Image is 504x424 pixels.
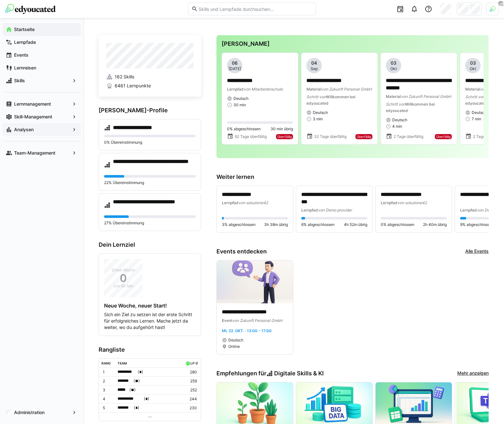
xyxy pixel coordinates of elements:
span: ( ) [144,396,149,402]
h3: [PERSON_NAME]-Profile [99,107,201,114]
p: 22% Übereinstimmung [104,180,196,185]
span: von soluzione42 [397,200,427,205]
a: Mehr anzeigen [457,370,489,377]
p: 252 [184,388,197,393]
span: 4 min [392,124,402,129]
p: 1 [103,370,112,375]
span: Lernpfad [227,87,244,92]
span: von Zukunft Personal GmbH [232,318,282,323]
span: Willkommen bei edyoucated [306,94,355,106]
span: 2 Tage überfällig [473,134,503,139]
p: 27% Übereinstimmung [104,220,196,226]
p: 0% Übereinstimmung [104,140,196,145]
a: Alle Events [465,248,489,255]
span: ( ) [134,404,139,411]
span: Überfällig [357,135,371,139]
div: Team [118,361,127,365]
span: 9% abgeschlossen [460,222,493,227]
img: image [217,260,293,303]
a: 162 Skills [106,74,193,80]
h3: Empfehlungen für [216,370,324,377]
span: Okt [390,66,397,71]
div: LP [191,361,194,365]
h3: Weiter lernen [216,173,489,180]
span: 2h 40m übrig [423,222,447,227]
span: Deutsch [392,117,407,123]
span: 0% abgeschlossen [227,126,261,132]
span: Okt [470,66,476,71]
span: von soluzione42 [239,200,268,205]
span: von Demo provider [318,208,352,212]
h3: Events entdecken [216,248,267,255]
span: 6% abgeschlossen [301,222,335,227]
span: Mi, 22. Okt. · 13:00 - 17:00 [222,328,272,333]
span: 3% abgeschlossen [222,222,256,227]
span: 03 [470,60,476,66]
span: 162 Skills [115,74,134,80]
span: 7 min [472,116,481,122]
span: Lernpfad [381,200,397,205]
p: 230 [184,405,197,411]
span: Überfällig [436,135,451,139]
span: 6461 Lernpunkte [115,83,151,89]
span: Deutsch [313,110,328,115]
span: ( ) [129,387,136,393]
div: Rang [102,361,111,365]
span: 03 [391,60,396,66]
span: Schritt von [465,94,485,99]
h3: Dein Lernziel [99,241,201,248]
p: 280 [184,370,197,375]
span: Deutsch [228,338,243,343]
span: Schritt von [386,102,405,107]
p: 4 [103,396,112,402]
h4: Neue Woche, neuer Start! [104,302,196,309]
span: Deutsch [472,110,487,115]
span: Lernpfad [460,208,477,212]
span: von Mitarbeiterschule [244,87,283,92]
span: 32 Tage überfällig [314,134,346,139]
span: Überfällig [277,135,292,139]
span: Digitale Skills & KI [274,370,324,377]
span: Deutsch [233,96,248,101]
span: 4h 52m übrig [344,222,367,227]
span: von Zukunft Personal GmbH [321,87,372,92]
span: 0% abgeschlossen [381,222,414,227]
a: ø [195,360,198,365]
span: Material [465,87,480,92]
span: [DATE] [229,66,241,71]
span: Event [222,318,232,323]
input: Skills und Lernpfade durchsuchen… [198,6,313,12]
p: 3 [103,388,112,393]
span: 06 [232,60,238,66]
span: Material [306,87,321,92]
span: 92 Tage überfällig [235,134,267,139]
p: 259 [184,379,197,384]
span: Material [386,94,401,99]
span: 30 min [233,102,246,108]
p: Sich ein Ziel zu setzen ist der erste Schritt für erfolgreiches Lernen. Mache jetzt da weiter, wo... [104,311,196,331]
p: 2 [103,379,112,384]
p: 244 [184,396,197,402]
span: Lernpfad [301,208,318,212]
span: 3 min [313,116,323,122]
span: von Zukunft Personal GmbH [401,94,451,99]
span: Online [228,344,240,349]
h3: Rangliste [99,346,201,353]
span: 2 Tage überfällig [394,134,423,139]
span: 3h 38m übrig [264,222,288,227]
span: Schritt von [306,94,326,99]
span: 30 min übrig [271,126,293,132]
p: 5 [103,405,112,411]
h3: [PERSON_NAME] [222,40,484,47]
span: 04 [311,60,317,66]
span: Lernpfad [222,200,239,205]
span: ( ) [138,369,143,375]
span: Sep [311,66,318,71]
span: Willkommen bei edyoucated [386,102,435,113]
span: ( ) [134,378,140,384]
